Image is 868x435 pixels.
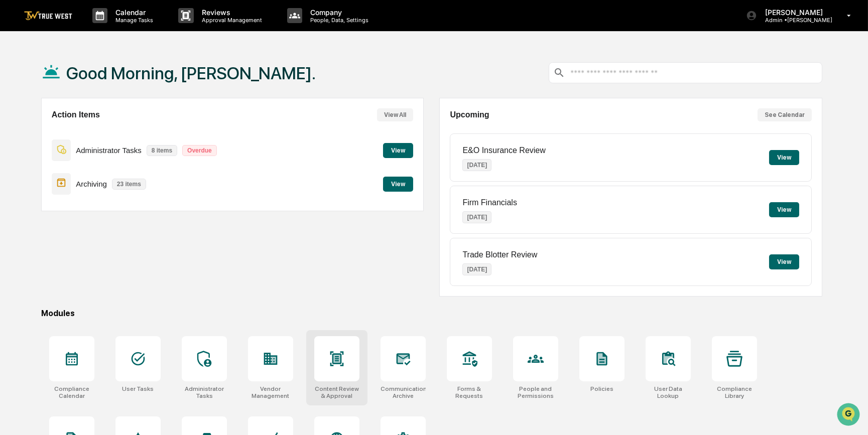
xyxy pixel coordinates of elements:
[112,179,146,190] p: 23 items
[6,141,67,160] a: 🔎Data Lookup
[83,126,125,136] span: Attestations
[6,122,69,140] a: 🖐️Preclearance
[182,385,227,399] div: Administrator Tasks
[712,385,757,399] div: Compliance Library
[34,87,127,95] div: We're available if you need us!
[34,77,165,87] div: Start new chat
[462,198,517,207] p: Firm Financials
[182,145,217,156] p: Overdue
[107,17,158,24] p: Manage Tasks
[10,77,28,95] img: 1746055101610-c473b297-6a78-478c-a979-82029cc54cd1
[171,80,183,92] button: Start new chat
[76,146,142,155] p: Administrator Tasks
[462,211,491,223] p: [DATE]
[377,108,413,121] button: View All
[314,385,359,399] div: Content Review & Approval
[20,126,65,136] span: Preclearance
[757,17,832,24] p: Admin • [PERSON_NAME]
[66,63,316,83] h1: Good Morning, [PERSON_NAME].
[757,8,832,17] p: [PERSON_NAME]
[769,254,799,269] button: View
[646,385,691,399] div: User Data Lookup
[302,17,374,24] p: People, Data, Settings
[41,309,822,318] div: Modules
[462,146,545,155] p: E&O Insurance Review
[107,8,158,17] p: Calendar
[73,127,81,135] div: 🗄️
[769,202,799,217] button: View
[10,127,18,135] div: 🖐️
[52,110,100,119] h2: Action Items
[383,179,413,188] a: View
[769,150,799,165] button: View
[758,108,812,121] button: See Calendar
[383,143,413,158] button: View
[76,180,107,188] p: Archiving
[147,145,177,156] p: 8 items
[194,17,267,24] p: Approval Management
[24,11,72,21] img: logo
[20,146,63,156] span: Data Lookup
[10,147,18,155] div: 🔎
[383,145,413,155] a: View
[100,170,121,178] span: Pylon
[462,263,491,275] p: [DATE]
[69,122,129,140] a: 🗄️Attestations
[302,8,374,17] p: Company
[836,402,863,429] iframe: Open customer support
[447,385,492,399] div: Forms & Requests
[383,177,413,192] button: View
[381,385,426,399] div: Communications Archive
[10,21,183,37] p: How can we help?
[122,385,154,392] div: User Tasks
[49,385,94,399] div: Compliance Calendar
[71,170,121,178] a: Powered byPylon
[462,250,537,259] p: Trade Blotter Review
[450,110,489,119] h2: Upcoming
[248,385,293,399] div: Vendor Management
[462,159,491,171] p: [DATE]
[513,385,558,399] div: People and Permissions
[590,385,613,392] div: Policies
[194,8,267,17] p: Reviews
